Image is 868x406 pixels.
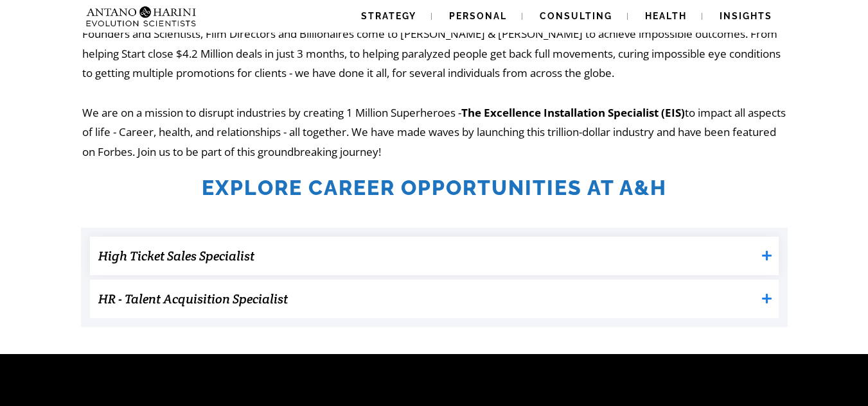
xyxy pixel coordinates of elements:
h3: HR - Talent Acquisition Specialist [98,286,756,312]
span: Consulting [540,11,612,21]
span: Strategy [361,11,416,21]
h2: Explore Career Opportunities at A&H [82,176,786,200]
span: Insights [720,11,772,21]
strong: The Excellence Installation Specialist (EIS) [461,105,685,120]
h3: High Ticket Sales Specialist [98,243,756,269]
span: Personal [449,11,507,21]
span: Health [645,11,687,21]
